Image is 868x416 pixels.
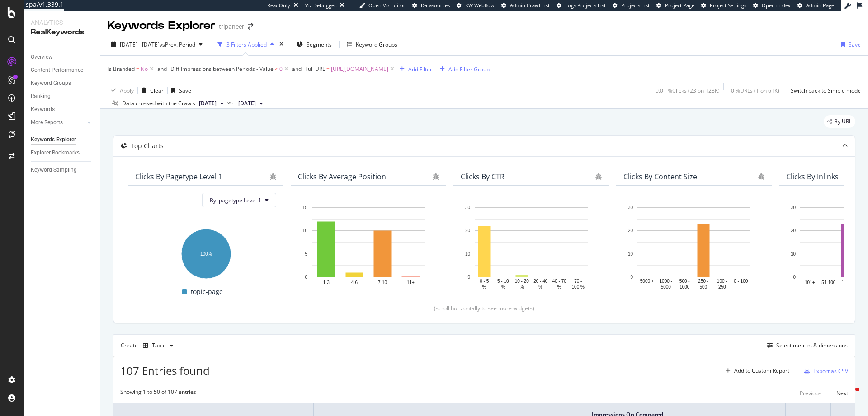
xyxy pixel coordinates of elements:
[31,92,94,101] a: Ranking
[412,2,450,9] a: Datasources
[699,285,707,290] text: 500
[734,279,748,284] text: 0 - 100
[157,65,167,73] button: and
[849,41,861,48] div: Save
[121,338,177,353] div: Create
[718,285,726,290] text: 250
[482,285,486,290] text: %
[378,280,387,285] text: 7-10
[758,173,764,180] div: bug
[31,148,94,158] a: Explorer Bookmarks
[122,99,195,108] div: Data crossed with the Crawls
[293,37,335,51] button: Segments
[323,280,330,285] text: 1-3
[595,173,602,180] div: bug
[157,65,167,73] div: and
[436,64,490,75] button: Add Filter Group
[278,40,285,49] div: times
[351,280,358,285] text: 4-6
[31,79,71,88] div: Keyword Groups
[813,367,848,375] div: Export as CSV
[31,79,94,88] a: Keyword Groups
[762,2,791,9] span: Open in dev
[797,2,834,9] a: Admin Page
[135,224,276,280] svg: A chart.
[465,205,471,210] text: 30
[791,87,861,94] div: Switch back to Simple mode
[326,65,330,73] span: =
[356,41,397,48] div: Keyword Groups
[776,341,848,349] div: Select metrics & dimensions
[572,285,585,290] text: 100 %
[465,229,471,234] text: 20
[698,279,708,284] text: 250 -
[160,41,195,48] span: vs Prev. Period
[407,280,415,285] text: 11+
[298,203,439,290] svg: A chart.
[168,83,191,98] button: Save
[731,87,779,94] div: 0 % URLs ( 1 on 61K )
[199,99,217,108] span: 2025 Oct. 4th
[557,285,561,290] text: %
[31,92,51,101] div: Ranking
[800,389,821,397] div: Previous
[501,285,505,290] text: %
[331,63,388,75] span: [URL][DOMAIN_NAME]
[219,22,244,31] div: tripaneer
[235,98,267,109] button: [DATE]
[31,165,94,175] a: Keyword Sampling
[267,2,292,9] div: ReadOnly:
[292,65,302,73] button: and
[791,229,796,234] text: 20
[31,118,85,127] a: More Reports
[834,119,852,124] span: By URL
[574,279,582,284] text: 70 -
[408,65,432,73] div: Add Filter
[628,205,633,210] text: 30
[31,118,63,127] div: More Reports
[279,63,283,75] span: 0
[565,2,606,9] span: Logs Projects List
[191,286,223,297] span: topic-page
[226,41,267,48] div: 3 Filters Applied
[480,279,489,284] text: 0 - 5
[31,65,94,75] a: Content Performance
[679,285,690,290] text: 1000
[135,172,222,181] div: Clicks By pagetype Level 1
[305,275,307,280] text: 0
[465,252,471,257] text: 10
[710,2,746,9] span: Project Settings
[421,2,450,9] span: Datasources
[433,173,439,180] div: bug
[837,385,859,407] iframe: Intercom live chat
[120,363,210,378] span: 107 Entries found
[836,388,848,399] button: Next
[623,172,697,181] div: Clicks By Content Size
[302,229,308,234] text: 10
[202,193,276,207] button: By: pagetype Level 1
[665,2,694,9] span: Project Page
[214,37,278,51] button: 3 Filters Applied
[275,65,278,73] span: <
[343,37,401,51] button: Keyword Groups
[31,105,94,114] a: Keywords
[791,205,796,210] text: 30
[656,2,694,9] a: Project Page
[270,173,276,180] div: bug
[628,252,633,257] text: 10
[131,141,164,150] div: Top Charts
[305,65,325,73] span: Full URL
[661,285,671,290] text: 5000
[108,37,206,51] button: [DATE] - [DATE]vsPrev. Period
[520,285,524,290] text: %
[793,275,796,280] text: 0
[623,203,764,290] div: A chart.
[461,203,602,290] div: A chart.
[200,252,212,257] text: 100%
[457,2,495,9] a: KW Webflow
[396,64,432,75] button: Add Filter
[621,2,650,9] span: Projects List
[613,2,650,9] a: Projects List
